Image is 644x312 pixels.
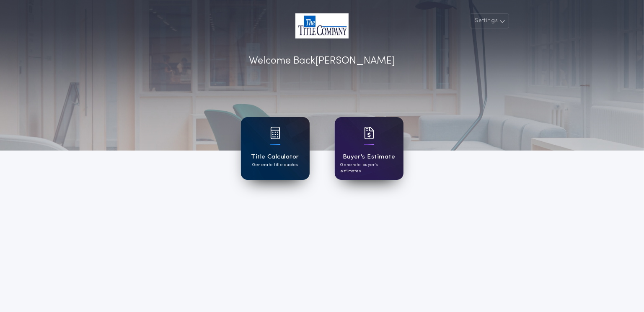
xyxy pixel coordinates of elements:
img: account-logo [295,13,349,38]
p: Generate buyer's estimates [341,162,398,174]
img: card icon [270,127,280,139]
p: Welcome Back [PERSON_NAME] [249,54,395,69]
a: card iconBuyer's EstimateGenerate buyer's estimates [335,117,403,180]
img: card icon [364,127,374,139]
button: Settings [470,13,509,28]
h1: Buyer's Estimate [343,152,395,162]
a: card iconTitle CalculatorGenerate title quotes [241,117,310,180]
h1: Title Calculator [251,152,299,162]
p: Generate title quotes [252,162,298,168]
